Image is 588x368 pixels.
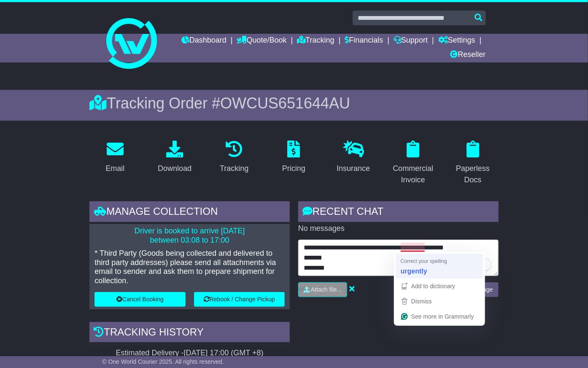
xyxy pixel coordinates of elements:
a: Tracking [297,34,334,48]
div: Download [158,163,192,174]
a: Insurance [331,138,375,177]
button: Rebook / Change Pickup [194,292,285,307]
div: RECENT CHAT [298,201,499,224]
a: Download [152,138,197,177]
a: Pricing [277,138,311,177]
a: Commercial Invoice [387,138,439,189]
div: Commercial Invoice [393,163,433,186]
button: Cancel Booking [94,292,185,307]
span: © One World Courier 2025. All rights reserved. [102,358,224,365]
a: Paperless Docs [447,138,498,189]
a: Dashboard [181,34,227,48]
div: [DATE] 17:00 (GMT +8) [184,349,264,358]
div: Email [105,163,124,174]
div: Estimated Delivery - [89,349,290,358]
div: Tracking [220,163,248,174]
a: Financials [345,34,383,48]
a: Support [394,34,428,48]
div: Pricing [282,163,305,174]
p: * Third Party (Goods being collected and delivered to third party addresses) please send all atta... [94,249,285,285]
div: Paperless Docs [453,163,493,186]
p: Driver is booked to arrive [DATE] between 03:08 to 17:00 [94,227,285,245]
span: OWCUS651644AU [220,95,350,112]
div: Insurance [337,163,370,174]
textarea: To enrich screen reader interactions, please activate Accessibility in Grammarly extension settings [298,240,499,276]
a: Email [100,138,130,177]
a: Tracking [214,138,254,177]
a: Quote/Book [237,34,287,48]
div: Tracking history [89,322,290,345]
div: Manage collection [89,201,290,224]
p: No messages [298,224,499,233]
a: Reseller [450,48,486,62]
div: Tracking Order # [89,94,498,112]
a: Settings [438,34,475,48]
